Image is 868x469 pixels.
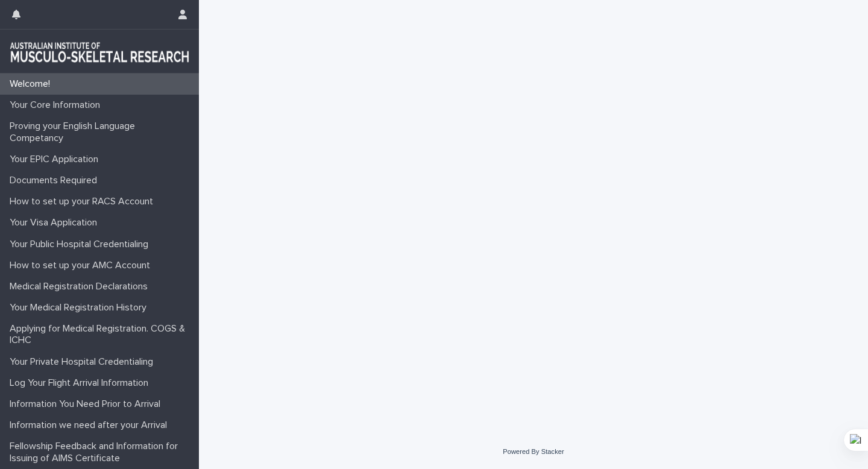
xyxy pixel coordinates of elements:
p: Applying for Medical Registration. COGS & ICHC [5,323,199,346]
p: Fellowship Feedback and Information for Issuing of AIMS Certificate [5,441,199,464]
p: How to set up your AMC Account [5,260,160,271]
p: Your Core Information [5,99,110,111]
img: 1xcjEmqDTcmQhduivVBy [10,39,189,63]
p: Your EPIC Application [5,154,108,165]
p: Your Private Hospital Credentialing [5,356,163,368]
p: Welcome! [5,78,60,90]
p: Medical Registration Declarations [5,281,157,292]
p: How to set up your RACS Account [5,196,163,207]
p: Your Medical Registration History [5,302,156,313]
p: Your Public Hospital Credentialing [5,239,158,250]
a: Powered By Stacker [503,448,564,455]
p: Proving your English Language Competancy [5,121,199,143]
p: Information we need after your Arrival [5,420,177,431]
p: Your Visa Application [5,217,107,228]
p: Log Your Flight Arrival Information [5,377,158,389]
p: Information You Need Prior to Arrival [5,398,170,410]
p: Documents Required [5,175,107,186]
